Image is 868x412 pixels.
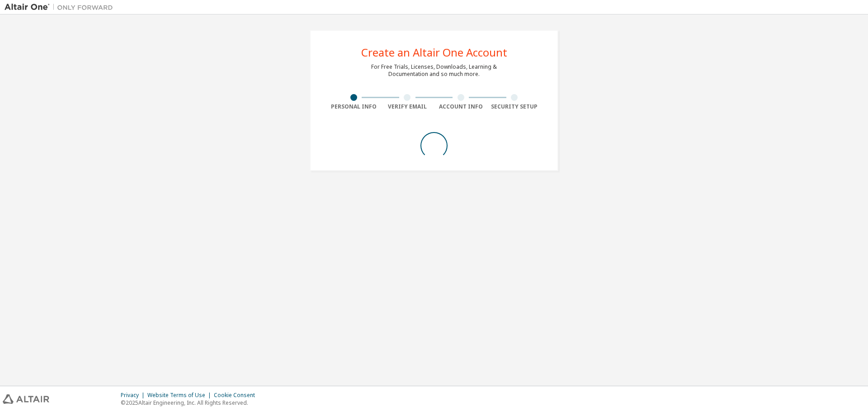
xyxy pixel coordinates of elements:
div: Website Terms of Use [147,392,214,399]
img: altair_logo.svg [3,394,49,404]
div: For Free Trials, Licenses, Downloads, Learning & Documentation and so much more. [371,63,497,78]
div: Create an Altair One Account [361,47,507,58]
div: Personal Info [327,103,381,110]
div: Account Info [434,103,488,110]
div: Privacy [121,392,147,399]
div: Verify Email [381,103,434,110]
p: © 2025 Altair Engineering, Inc. All Rights Reserved. [121,399,260,407]
img: Altair One [5,3,118,12]
div: Cookie Consent [214,392,260,399]
div: Security Setup [488,103,542,110]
